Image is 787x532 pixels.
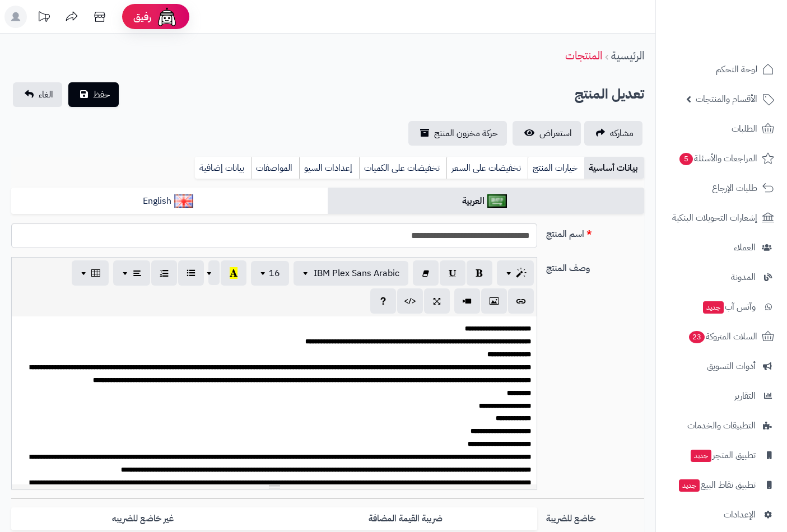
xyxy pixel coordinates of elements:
span: طلبات الإرجاع [712,180,757,196]
a: وآتس آبجديد [663,293,780,320]
a: English [11,188,328,215]
a: إشعارات التحويلات البنكية [663,204,780,231]
label: وصف المنتج [542,257,649,275]
span: السلات المتروكة [688,329,757,344]
a: العربية [328,188,644,215]
span: جديد [691,450,711,462]
a: تخفيضات على الكميات [359,157,446,179]
span: أدوات التسويق [707,358,756,374]
a: العملاء [663,234,780,261]
a: الإعدادات [663,501,780,528]
span: حفظ [93,88,110,101]
span: الغاء [39,88,53,101]
a: حركة مخزون المنتج [408,121,507,146]
span: 23 [689,331,705,343]
a: المدونة [663,264,780,291]
span: جديد [703,301,724,314]
span: المدونة [731,269,756,285]
button: IBM Plex Sans Arabic [294,261,408,286]
a: التطبيقات والخدمات [663,412,780,439]
a: تطبيق نقاط البيعجديد [663,472,780,498]
img: English [174,194,194,208]
a: السلات المتروكة23 [663,323,780,350]
span: المراجعات والأسئلة [678,151,757,166]
span: 16 [269,267,280,280]
h2: تعديل المنتج [575,83,644,106]
button: 16 [251,261,289,286]
a: الطلبات [663,115,780,142]
a: بيانات أساسية [584,157,644,179]
span: الإعدادات [724,507,756,522]
a: المواصفات [251,157,299,179]
a: المراجعات والأسئلة5 [663,145,780,172]
a: استعراض [513,121,581,146]
a: أدوات التسويق [663,353,780,380]
span: وآتس آب [702,299,756,315]
img: العربية [487,194,507,208]
label: اسم المنتج [542,223,649,241]
a: الغاء [13,82,62,107]
span: الطلبات [732,121,757,137]
a: مشاركه [584,121,642,146]
a: تطبيق المتجرجديد [663,442,780,469]
a: تحديثات المنصة [30,6,58,31]
span: إشعارات التحويلات البنكية [672,210,757,226]
a: تخفيضات على السعر [446,157,528,179]
a: إعدادات السيو [299,157,359,179]
span: تطبيق المتجر [690,447,756,463]
a: خيارات المنتج [528,157,584,179]
a: طلبات الإرجاع [663,175,780,202]
label: غير خاضع للضريبه [11,507,274,530]
span: رفيق [133,10,151,24]
button: حفظ [68,82,119,107]
a: بيانات إضافية [195,157,251,179]
a: لوحة التحكم [663,56,780,83]
span: تطبيق نقاط البيع [678,477,756,493]
span: حركة مخزون المنتج [434,127,498,140]
span: 5 [679,153,693,165]
a: الرئيسية [611,47,644,64]
label: ضريبة القيمة المضافة [274,507,537,530]
img: ai-face.png [156,6,178,28]
a: المنتجات [565,47,602,64]
span: جديد [679,479,700,492]
span: التقارير [734,388,756,404]
span: لوحة التحكم [716,62,757,77]
span: مشاركه [610,127,634,140]
span: IBM Plex Sans Arabic [314,267,399,280]
span: الأقسام والمنتجات [696,91,757,107]
span: استعراض [539,127,572,140]
span: التطبيقات والخدمات [687,418,756,433]
span: العملاء [734,240,756,255]
a: التقارير [663,382,780,409]
label: خاضع للضريبة [542,507,649,525]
